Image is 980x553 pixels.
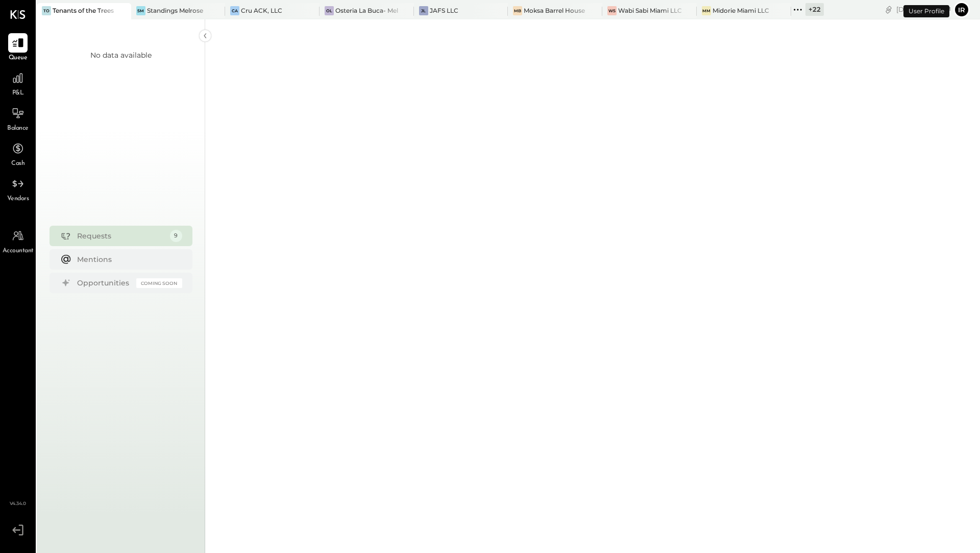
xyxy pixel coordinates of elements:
div: Cru ACK, LLC [241,6,282,15]
a: Cash [1,139,35,169]
div: Coming Soon [136,278,182,288]
div: No data available [90,50,152,60]
div: CA [230,6,239,15]
div: JL [419,6,428,15]
div: [DATE] [896,5,951,14]
a: P&L [1,68,35,98]
div: MB [513,6,522,15]
div: 9 [170,230,182,242]
div: copy link [884,4,894,15]
div: JAFS LLC [430,6,458,15]
span: Balance [7,124,29,133]
span: Cash [11,159,24,169]
div: Moksa Barrel House [524,6,585,15]
div: Midorie Miami LLC [713,6,769,15]
div: Osteria La Buca- Melrose [335,6,399,15]
a: Vendors [1,174,35,204]
a: Balance [1,104,35,133]
span: Accountant [3,247,34,256]
div: Requests [77,231,165,241]
a: Accountant [1,226,35,256]
span: Vendors [7,195,29,204]
div: User Profile [903,5,949,17]
div: Standings Melrose [147,6,203,15]
button: Ir [953,2,970,18]
div: Mentions [77,254,177,265]
a: Queue [1,33,35,63]
span: P&L [12,89,24,98]
div: WS [607,6,617,15]
div: SM [136,6,145,15]
div: Wabi Sabi Miami LLC [618,6,681,15]
div: MM [702,6,711,15]
div: OL [325,6,334,15]
div: Tenants of the Trees [53,6,114,15]
span: Queue [9,54,28,63]
div: + 22 [805,3,824,16]
div: To [42,6,51,15]
div: Opportunities [77,278,131,288]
